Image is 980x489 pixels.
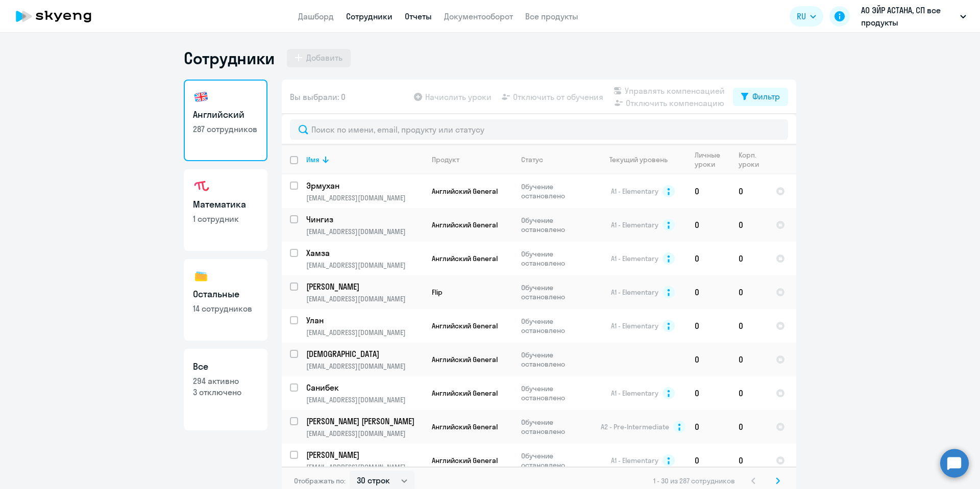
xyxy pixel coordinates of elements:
[611,456,658,465] span: A1 - Elementary
[306,382,423,393] a: Санибек
[193,178,209,195] img: math
[193,198,258,211] h3: Математика
[432,155,459,164] div: Продукт
[432,288,443,297] span: Flip
[611,254,658,263] span: A1 - Elementary
[306,261,423,270] p: [EMAIL_ADDRESS][DOMAIN_NAME]
[405,11,432,21] a: Отчеты
[306,449,422,460] p: [PERSON_NAME]
[861,4,956,29] p: АО ЭЙР АСТАНА, СП все продукты
[687,174,730,208] td: 0
[306,193,423,202] p: [EMAIL_ADDRESS][DOMAIN_NAME]
[306,429,423,438] p: [EMAIL_ADDRESS][DOMAIN_NAME]
[521,182,591,200] p: Обучение остановлено
[193,268,209,285] img: others
[306,227,423,236] p: [EMAIL_ADDRESS][DOMAIN_NAME]
[687,309,730,343] td: 0
[687,343,730,376] td: 0
[193,213,258,224] p: 1 сотрудник
[306,382,422,393] p: Санибек
[193,303,258,314] p: 14 сотрудников
[306,348,422,359] p: [DEMOGRAPHIC_DATA]
[611,321,658,330] span: A1 - Elementary
[856,4,971,29] button: АО ЭЙР АСТАНА, СП все продукты
[306,416,422,427] p: [PERSON_NAME] [PERSON_NAME]
[525,11,578,21] a: Все продукты
[193,360,258,373] h3: Все
[306,214,422,225] p: Чингиз
[730,242,768,275] td: 0
[193,387,258,398] p: 3 отключено
[521,216,591,234] p: Обучение остановлено
[730,410,768,444] td: 0
[611,288,658,297] span: A1 - Elementary
[193,288,258,301] h3: Остальные
[184,259,267,341] a: Остальные14 сотрудников
[739,150,767,169] div: Корп. уроки
[184,169,267,251] a: Математика1 сотрудник
[432,422,498,431] span: Английский General
[687,410,730,444] td: 0
[687,275,730,309] td: 0
[290,119,788,140] input: Поиск по имени, email, продукту или статусу
[611,389,658,398] span: A1 - Elementary
[687,208,730,242] td: 0
[193,108,258,121] h3: Английский
[306,449,423,460] a: [PERSON_NAME]
[306,462,423,472] p: [EMAIL_ADDRESS][DOMAIN_NAME]
[730,343,768,376] td: 0
[432,389,498,398] span: Английский General
[601,422,669,431] span: A2 - Pre-Intermediate
[521,155,543,164] div: Статус
[695,150,730,169] div: Личные уроки
[521,317,591,335] p: Обучение остановлено
[611,220,658,229] span: A1 - Elementary
[184,349,267,430] a: Все294 активно3 отключено
[306,281,422,292] p: [PERSON_NAME]
[600,155,686,164] div: Текущий уровень
[306,155,423,164] div: Имя
[184,80,267,161] a: Английский287 сотрудников
[687,376,730,410] td: 0
[184,48,275,68] h1: Сотрудники
[306,247,422,259] p: Хамза
[797,10,806,22] span: RU
[287,49,351,67] button: Добавить
[193,123,258,135] p: 287 сотрудников
[687,444,730,477] td: 0
[790,6,823,27] button: RU
[193,375,258,387] p: 294 активно
[521,451,591,470] p: Обучение остановлено
[730,444,768,477] td: 0
[306,247,423,259] a: Хамза
[432,187,498,196] span: Английский General
[306,281,423,292] a: [PERSON_NAME]
[306,180,422,191] p: Эрмухан
[733,88,788,106] button: Фильтр
[521,350,591,369] p: Обучение остановлено
[730,376,768,410] td: 0
[432,220,498,229] span: Английский General
[521,418,591,436] p: Обучение остановлено
[521,249,591,268] p: Обучение остановлено
[432,355,498,364] span: Английский General
[290,91,346,103] span: Вы выбрали: 0
[306,328,423,337] p: [EMAIL_ADDRESS][DOMAIN_NAME]
[609,155,668,164] div: Текущий уровень
[730,208,768,242] td: 0
[432,456,498,465] span: Английский General
[432,321,498,330] span: Английский General
[521,384,591,402] p: Обучение остановлено
[730,275,768,309] td: 0
[346,11,393,21] a: Сотрудники
[432,254,498,263] span: Английский General
[306,395,423,404] p: [EMAIL_ADDRESS][DOMAIN_NAME]
[193,89,209,105] img: english
[294,476,346,485] span: Отображать по:
[730,309,768,343] td: 0
[730,174,768,208] td: 0
[306,416,423,427] a: [PERSON_NAME] [PERSON_NAME]
[306,315,423,326] a: Улан
[444,11,513,21] a: Документооборот
[306,348,423,359] a: [DEMOGRAPHIC_DATA]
